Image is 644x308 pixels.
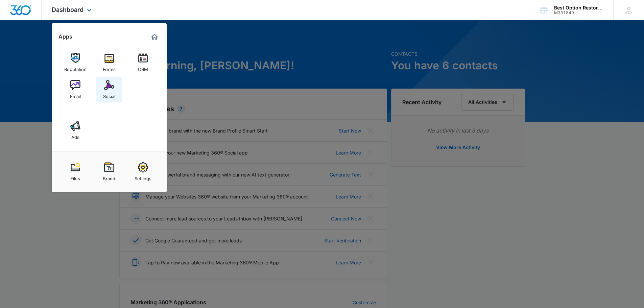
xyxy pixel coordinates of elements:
[135,172,151,181] div: Settings
[96,77,122,102] a: Social
[149,31,160,42] a: Marketing 360® Dashboard
[63,118,88,143] a: Ads
[130,159,156,185] a: Settings
[554,5,603,10] div: account name
[103,63,116,72] div: Forms
[52,6,84,13] span: Dashboard
[63,50,88,75] a: Reputation
[96,50,122,75] a: Forms
[64,63,87,72] div: Reputation
[63,77,88,102] a: Email
[63,159,88,185] a: Files
[70,90,81,99] div: Email
[103,172,115,181] div: Brand
[70,172,80,181] div: Files
[554,10,603,15] div: account id
[96,159,122,185] a: Brand
[58,33,72,40] h2: Apps
[138,63,148,72] div: CRM
[103,90,115,99] div: Social
[130,50,156,75] a: CRM
[71,131,79,140] div: Ads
